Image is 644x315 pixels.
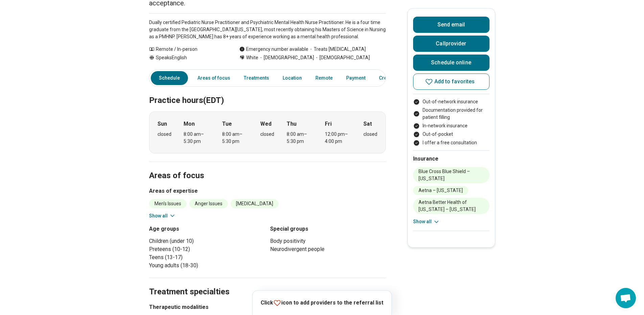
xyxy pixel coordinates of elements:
h2: Insurance [413,155,490,163]
strong: Mon [184,120,195,128]
div: closed [158,131,171,138]
button: Send email [413,17,490,33]
div: Emergency number available [239,46,308,53]
button: Show all [413,218,440,225]
li: Documentation provided for patient filling [413,107,490,121]
div: 12:00 pm – 4:00 pm [325,131,351,145]
li: I offer a free consultation [413,139,490,146]
h3: Age groups [149,225,265,233]
button: Add to favorites [413,73,490,90]
li: Blue Cross Blue Shield – [US_STATE] [413,167,490,183]
a: Areas of focus [193,71,234,85]
li: Preteens (10-12) [149,245,265,253]
li: Young adults (18-30) [149,261,265,270]
div: 8:00 am – 5:30 pm [287,131,313,145]
button: Callprovider [413,36,490,52]
li: Aetna Better Health of [US_STATE] – [US_STATE] [413,198,490,214]
li: Out-of-network insurance [413,98,490,105]
a: Location [279,71,306,85]
strong: Sun [158,120,167,128]
div: When does the program meet? [149,111,386,153]
p: Click icon to add providers to the referral list [261,298,383,307]
li: [MEDICAL_DATA] [231,199,279,208]
strong: Wed [260,120,271,128]
h3: Areas of expertise [149,187,386,195]
li: Body positivity [270,237,386,245]
strong: Thu [287,120,296,128]
span: [DEMOGRAPHIC_DATA] [314,54,370,61]
div: Speaks English [149,54,226,61]
li: Teens (13-17) [149,253,265,261]
span: White [246,54,258,61]
div: Open chat [616,288,636,308]
a: Payment [342,71,369,85]
div: 8:00 am – 5:30 pm [184,131,210,145]
h3: Special groups [270,225,386,233]
a: Credentials [375,71,409,85]
span: Add to favorites [434,79,475,84]
p: Dually certified Pediatric Nurse Practitioner and Psychiatric Mental Health Nurse Practitioner. H... [149,19,386,40]
div: closed [363,131,377,138]
strong: Fri [325,120,332,128]
button: Show all [149,212,176,219]
li: Aetna – [US_STATE] [413,186,468,195]
span: [DEMOGRAPHIC_DATA] [258,54,314,61]
a: Schedule online [413,55,490,71]
li: Men's Issues [149,199,187,208]
ul: Payment options [413,98,490,146]
li: In-network insurance [413,122,490,129]
span: Treats [MEDICAL_DATA] [308,46,366,53]
strong: Sat [363,120,372,128]
li: Anger Issues [189,199,228,208]
a: Remote [311,71,337,85]
li: Children (under 10) [149,237,265,245]
li: Out-of-pocket [413,131,490,138]
div: Remote / In-person [149,46,226,53]
strong: Tue [222,120,232,128]
div: 8:00 am – 5:30 pm [222,131,248,145]
h2: Areas of focus [149,154,386,182]
h2: Practice hours (EDT) [149,79,386,106]
a: Schedule [151,71,188,85]
h2: Treatment specialties [149,270,386,298]
li: Neurodivergent people [270,245,386,253]
a: Treatments [240,71,273,85]
h3: Therapeutic modalities [149,303,244,311]
div: closed [260,131,274,138]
